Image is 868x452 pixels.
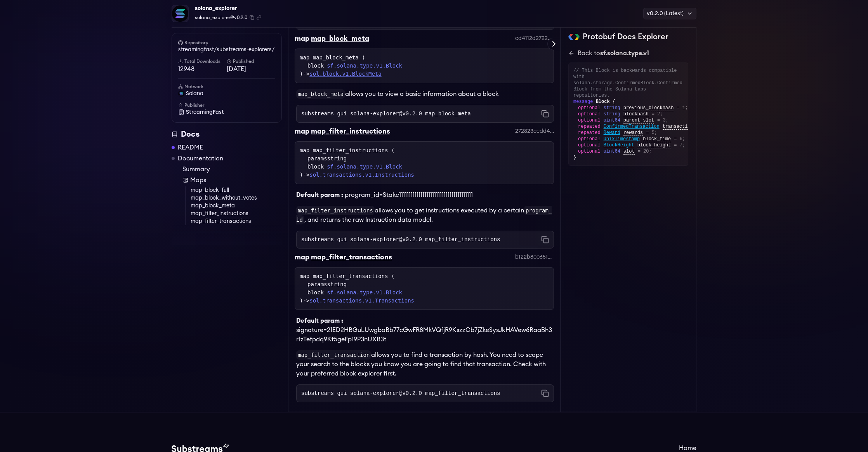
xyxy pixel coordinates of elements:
[227,58,275,64] h6: Published
[191,202,282,210] a: map_block_meta
[296,89,554,99] p: allows you to view a basic information about a block
[301,110,471,118] code: substreams gui solana-explorer@v0.2.0 map_block_meta
[568,34,580,40] img: Protobuf
[301,389,500,397] code: substreams gui solana-explorer@v0.2.0 map_filter_transactions
[573,155,683,161] div: }
[300,54,549,78] div: map map_block_meta ( )
[309,172,414,178] a: sol.transactions.v1.Instructions
[604,105,620,111] span: string
[172,129,282,140] div: Docs
[191,210,282,217] a: map_filter_instructions
[515,253,554,261] div: b122b8cc651815bb7cf22ed5e95d4cf6210ed390
[311,126,390,137] div: map_filter_instructions
[296,350,371,360] code: map_filter_transaction
[307,289,549,297] div: block
[296,206,552,224] code: program_id
[178,58,227,64] h6: Total Downloads
[303,71,381,77] span: ->
[178,64,227,74] span: 12948
[303,172,414,178] span: ->
[178,83,275,90] h6: Network
[604,111,620,117] span: string
[583,31,668,42] h2: Protobuf Docs Explorer
[178,40,275,46] h6: Repository
[307,155,549,163] div: paramsstring
[652,111,663,117] span: = 2;
[227,64,275,74] span: [DATE]
[663,124,696,130] span: transactions
[311,252,392,263] div: map_filter_transactions
[327,62,402,70] a: sf.solana.type.v1.Block
[182,177,189,183] img: Map icon
[515,35,554,42] div: cd4112d2722c7ae307a95a722a812add57279380
[295,252,309,263] div: map
[573,68,683,99] div: // This Block is backwards compatible with solana.storage.ConfirmedBlock.ConfirmedBlock from the ...
[178,143,203,152] a: README
[301,236,500,243] code: substreams gui solana-explorer@v0.2.0 map_filter_instructions
[578,49,649,58] div: Back to
[295,126,309,137] div: map
[296,206,554,224] p: allows you to get instructions executed by a certain , and returns the raw Instruction data model.
[309,297,414,304] a: sol.transactions.v1.Transactions
[296,327,552,342] span: signature=21ED2HBGuLUwgbaBb77cGwFR8MkVQfjR9KszzCb7jZkeSysJkHAVew6RaaBh3r1zTefpdq9Kf5geFp19P3nUXB3t
[604,130,620,136] span: Reward
[300,146,549,179] div: map map_filter_instructions ( )
[186,90,203,97] span: solana
[578,117,601,123] span: optional
[178,40,183,45] img: github
[596,99,610,104] span: Block
[307,163,549,171] div: block
[311,33,369,44] div: map_block_meta
[657,117,668,123] span: = 3;
[307,280,549,289] div: paramsstring
[541,389,549,397] button: Copy command to clipboard
[182,176,282,185] a: Maps
[604,123,660,130] span: ConfirmedTransaction
[578,136,601,142] span: optional
[178,90,275,97] a: solana
[677,105,688,111] span: = 1;
[646,130,657,136] span: = 5;
[643,8,696,19] div: v0.2.0 (Latest)
[307,62,549,70] div: block
[613,99,615,104] span: {
[578,130,601,136] span: repeated
[172,5,188,22] img: Package Logo
[623,149,635,155] span: slot
[296,318,343,324] b: Default param :
[643,136,671,142] span: block_time
[296,89,345,99] code: map_block_meta
[186,108,224,116] span: StreamingFast
[195,3,261,14] div: solana_explorer
[541,236,549,243] button: Copy command to clipboard
[296,192,343,198] b: Default param :
[182,165,282,174] a: Summary
[568,49,688,58] a: Back tosf.solana.type.v1
[604,142,634,148] span: BlockHeight
[327,289,402,297] a: sf.solana.type.v1.Block
[191,194,282,202] a: map_block_without_votes
[296,350,554,378] p: allows you to find a transaction by hash. You need to scope your search to the blocks you know yo...
[300,272,549,305] div: map map_filter_transactions ( )
[309,71,381,77] a: sol.block.v1.BlockMeta
[638,148,652,155] span: = 20;
[178,102,275,108] h6: Publisher
[578,148,601,155] span: optional
[674,136,685,142] span: = 6;
[191,217,282,225] a: map_filter_transactions
[578,111,601,117] span: optional
[578,105,601,111] span: optional
[604,117,620,123] span: uint64
[296,206,375,215] code: map_filter_instructions
[178,90,184,97] img: solana
[674,142,685,148] span: = 7;
[515,127,554,135] div: 272823cedd4409ee91a155e97cf5c302ce239fd4
[604,148,620,155] span: uint64
[295,33,309,44] div: map
[623,105,674,111] span: previous_blockhash
[327,163,402,171] a: sf.solana.type.v1.Block
[541,110,549,118] button: Copy command to clipboard
[600,50,649,56] span: sf.solana.type.v1
[195,14,247,21] span: solana_explorer@v0.2.0
[623,118,654,123] span: parent_slot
